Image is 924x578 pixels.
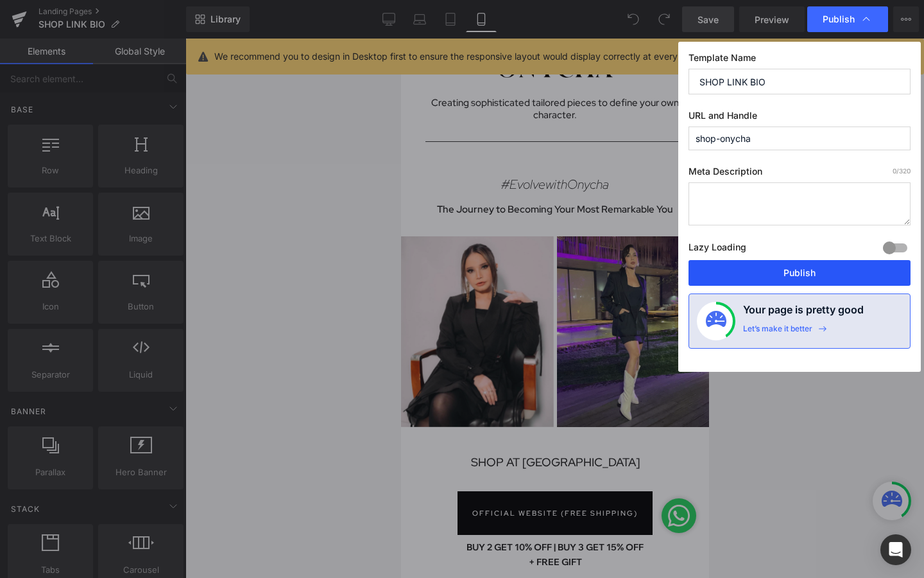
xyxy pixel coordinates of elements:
label: Meta Description [689,166,911,182]
h1: SHOP AT [GEOGRAPHIC_DATA] [10,414,298,433]
b: + FREE GIFT [128,518,181,529]
h4: Your page is pretty good [743,302,864,324]
img: onboarding-status.svg [706,311,726,331]
i: #EvolvewithOnycha [100,137,208,154]
label: Template Name [689,52,911,69]
span: OFFICIAL WEBSITE (FREE SHIPPING) [71,469,236,480]
a: OFFICIAL WEBSITE (FREE SHIPPING) [56,453,251,496]
span: 0 [893,167,896,175]
span: /320 [893,167,911,175]
b: BUY 2 GET 10% OFF | BUY 3 GET 15% OFF [65,503,243,514]
button: Publish [689,260,911,286]
span: Publish [823,13,855,25]
label: Lazy Loading [689,239,746,260]
span: Creating sophisticated tailored pieces to define your own character. [30,58,278,83]
div: Let’s make it better [743,324,812,340]
label: URL and Handle [689,110,911,127]
h1: The Journey to Becoming Your Most Remarkable You [16,163,292,179]
div: Open Intercom Messenger [880,534,911,565]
